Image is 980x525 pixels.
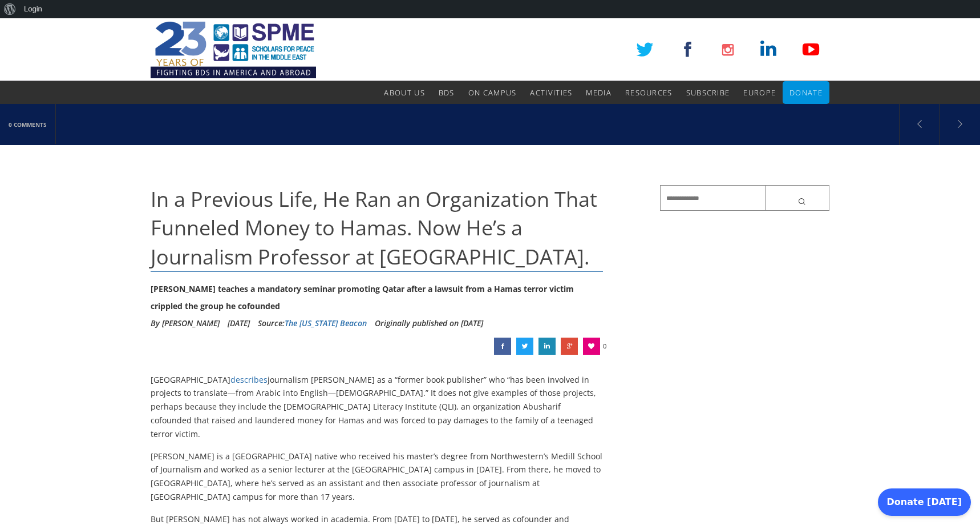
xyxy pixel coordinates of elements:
[151,280,603,315] div: [PERSON_NAME] teaches a mandatory seminar promoting Qatar after a lawsuit from a Hamas terror vic...
[439,81,455,104] a: BDS
[285,318,367,328] a: The [US_STATE] Beacon
[516,338,533,355] a: In a Previous Life, He Ran an Organization That Funneled Money to Hamas. Now He’s a Journalism Pr...
[789,81,823,104] a: Donate
[468,87,517,98] span: On Campus
[743,87,776,98] span: Europe
[258,315,367,332] div: Source:
[625,81,673,104] a: Resources
[384,81,424,104] a: About Us
[151,18,316,81] img: SPME
[561,338,578,355] a: In a Previous Life, He Ran an Organization That Funneled Money to Hamas. Now He’s a Journalism Pr...
[686,87,730,98] span: Subscribe
[586,87,612,98] span: Media
[530,81,572,104] a: Activities
[586,81,612,104] a: Media
[468,81,517,104] a: On Campus
[384,87,424,98] span: About Us
[538,338,556,355] a: In a Previous Life, He Ran an Organization That Funneled Money to Hamas. Now He’s a Journalism Pr...
[743,81,776,104] a: Europe
[375,315,483,332] li: Originally published on [DATE]
[151,450,603,504] p: [PERSON_NAME] is a [GEOGRAPHIC_DATA] native who received his master’s degree from Northwestern’s ...
[151,185,597,271] span: In a Previous Life, He Ran an Organization That Funneled Money to Hamas. Now He’s a Journalism Pr...
[530,87,572,98] span: Activities
[789,87,823,98] span: Donate
[686,81,730,104] a: Subscribe
[151,373,603,441] p: [GEOGRAPHIC_DATA] journalism [PERSON_NAME] as a “former book publisher” who “has been involved in...
[151,315,220,332] li: By [PERSON_NAME]
[494,338,511,355] a: In a Previous Life, He Ran an Organization That Funneled Money to Hamas. Now He’s a Journalism Pr...
[230,374,268,385] a: describes
[603,338,606,355] span: 0
[625,87,673,98] span: Resources
[228,315,250,332] li: [DATE]
[439,87,455,98] span: BDS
